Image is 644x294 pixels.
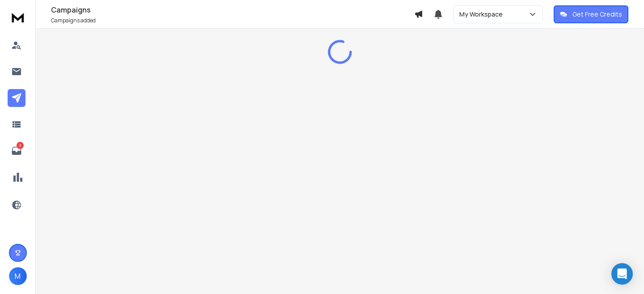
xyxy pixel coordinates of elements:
[459,10,506,19] p: My Workspace
[9,9,27,26] img: logo
[572,10,622,19] p: Get Free Credits
[611,263,633,285] div: Open Intercom Messenger
[17,142,24,149] p: 2
[9,267,27,285] button: M
[554,5,628,23] button: Get Free Credits
[51,17,414,24] p: Campaigns added
[51,4,414,15] h1: Campaigns
[8,142,25,160] a: 2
